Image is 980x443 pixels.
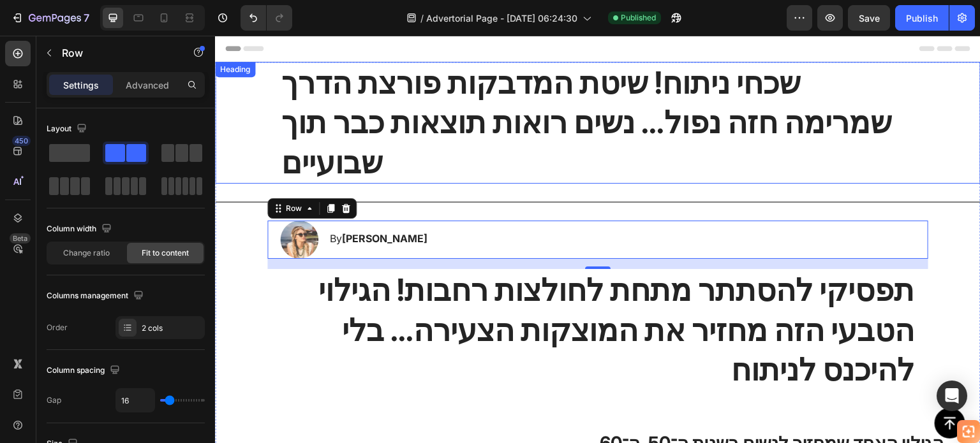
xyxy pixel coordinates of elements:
[621,12,656,24] span: Published
[47,362,122,379] div: Column spacing
[420,11,424,25] span: /
[47,395,61,406] div: Gap
[84,10,89,25] p: 7
[241,5,292,31] div: Undo/Redo
[126,78,169,92] p: Advanced
[906,11,938,25] div: Publish
[63,78,99,92] p: Settings
[12,136,31,146] div: 450
[47,287,146,305] div: Columns management
[47,322,68,333] div: Order
[47,120,89,138] div: Layout
[10,233,31,243] div: Beta
[116,389,154,412] input: Auto
[895,5,949,31] button: Publish
[937,381,967,411] div: Open Intercom Messenger
[62,45,170,61] p: Row
[848,5,890,31] button: Save
[426,11,577,25] span: Advertorial Page - [DATE] 06:24:30
[47,221,114,238] div: Column width
[63,247,110,259] span: Change ratio
[859,13,880,24] span: Save
[5,5,95,31] button: 7
[142,247,189,259] span: Fit to content
[142,323,202,334] div: 2 cols
[215,36,980,443] iframe: Design area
